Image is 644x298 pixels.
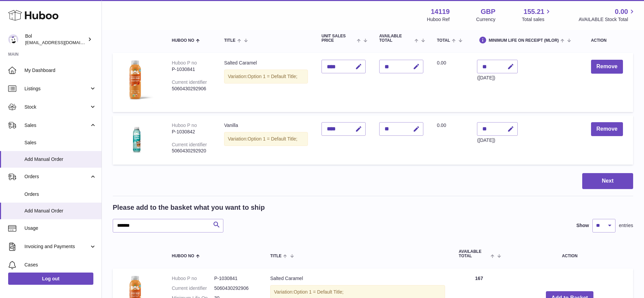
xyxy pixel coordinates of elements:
[214,285,257,292] dd: 5060430292906
[591,38,626,43] div: Action
[172,86,210,92] div: 5060430292906
[522,7,552,23] a: 155.21 Total sales
[294,289,344,295] span: Option 1 = Default Title;
[477,75,518,81] div: ([DATE])
[24,86,89,92] span: Listings
[321,34,355,43] span: Unit Sales Price
[172,148,210,154] div: 5060430292920
[247,74,297,79] span: Option 1 = Default Title;
[172,275,214,282] dt: Huboo P no
[481,7,495,16] strong: GBP
[247,136,297,142] span: Option 1 = Default Title;
[24,225,96,231] span: Usage
[24,191,96,198] span: Orders
[172,254,194,258] span: Huboo no
[427,16,450,23] div: Huboo Ref
[379,34,413,43] span: AVAILABLE Total
[437,60,446,66] span: 0.00
[24,262,96,268] span: Cases
[591,60,623,74] button: Remove
[172,66,210,73] div: P-1030841
[217,115,315,165] td: Vanilla
[24,243,89,250] span: Invoicing and Payments
[476,16,496,23] div: Currency
[578,16,636,23] span: AVAILABLE Stock Total
[119,122,153,156] img: Vanilla
[224,38,235,43] span: Title
[172,38,194,43] span: Huboo no
[24,139,96,146] span: Sales
[172,123,197,128] div: Huboo P no
[214,275,257,282] dd: P-1030841
[24,173,89,180] span: Orders
[8,34,18,44] img: internalAdmin-14119@internal.huboo.com
[489,38,559,43] span: Minimum Life On Receipt (MLOR)
[25,33,86,46] div: Bol
[172,129,210,135] div: P-1030842
[576,222,589,229] label: Show
[24,104,89,110] span: Stock
[578,7,636,23] a: 0.00 AVAILABLE Stock Total
[619,222,633,229] span: entries
[582,173,633,189] button: Next
[523,7,544,16] span: 155.21
[172,60,197,66] div: Huboo P no
[522,16,552,23] span: Total sales
[24,122,89,129] span: Sales
[437,38,450,43] span: Total
[224,132,308,146] div: Variation:
[591,122,623,136] button: Remove
[224,70,308,83] div: Variation:
[270,254,281,258] span: Title
[431,7,450,16] strong: 14119
[172,285,214,292] dt: Current identifier
[437,123,446,128] span: 0.00
[119,60,153,104] img: Salted Caramel
[217,53,315,112] td: Salted Caramel
[506,243,633,265] th: Action
[24,208,96,214] span: Add Manual Order
[477,137,518,144] div: ([DATE])
[25,40,100,45] span: [EMAIL_ADDRESS][DOMAIN_NAME]
[172,79,207,85] div: Current identifier
[615,7,628,16] span: 0.00
[24,67,96,74] span: My Dashboard
[8,273,93,285] a: Log out
[113,203,265,212] h2: Please add to the basket what you want to ship
[459,249,489,258] span: AVAILABLE Total
[172,142,207,147] div: Current identifier
[24,156,96,163] span: Add Manual Order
